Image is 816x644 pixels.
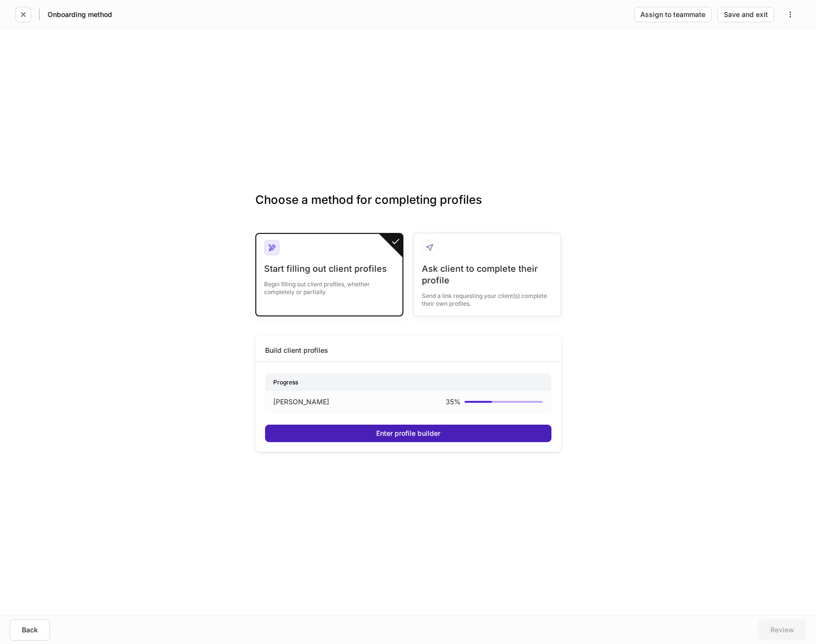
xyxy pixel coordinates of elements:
[255,192,561,223] h3: Choose a method for completing profiles
[48,10,112,19] h5: Onboarding method
[446,397,461,407] p: 35 %
[264,275,395,296] div: Begin filling out client profiles, whether completely or partially.
[265,346,328,355] div: Build client profiles
[422,263,552,286] div: Ask client to complete their profile
[422,286,552,308] div: Send a link requesting your client(s) complete their own profiles.
[724,11,768,18] div: Save and exit
[265,425,551,442] button: Enter profile builder
[634,7,712,22] button: Assign to teammate
[22,627,38,633] div: Back
[717,7,774,22] button: Save and exit
[273,397,329,407] p: [PERSON_NAME]
[10,619,50,641] button: Back
[266,374,551,391] div: Progress
[640,11,705,18] div: Assign to teammate
[376,430,440,437] div: Enter profile builder
[264,263,395,275] div: Start filling out client profiles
